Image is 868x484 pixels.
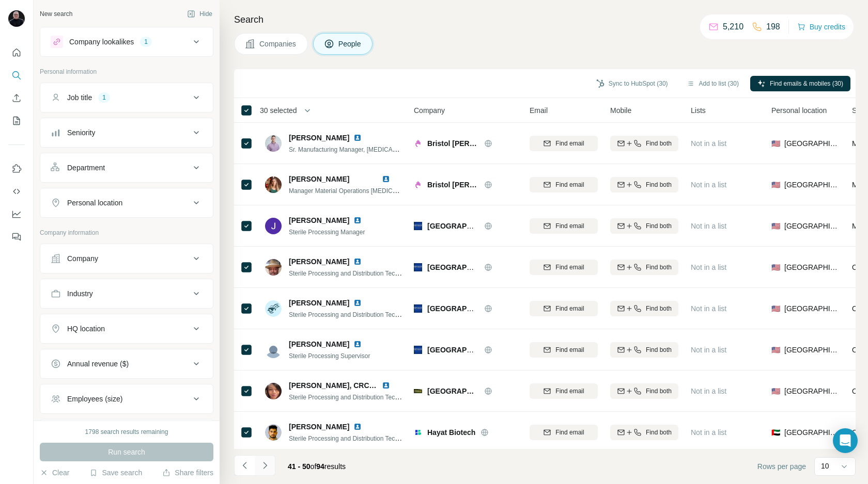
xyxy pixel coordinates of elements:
[750,76,850,91] button: Find emails & mobiles (30)
[770,79,843,88] span: Find emails & mobiles (30)
[8,228,25,246] button: Feedback
[610,383,678,399] button: Find both
[265,176,282,193] img: Avatar
[67,394,122,404] div: Employees (size)
[646,304,672,313] span: Find both
[427,180,479,190] span: Bristol [PERSON_NAME] Squibb
[289,215,349,225] span: [PERSON_NAME]
[784,345,840,355] span: [GEOGRAPHIC_DATA]
[259,39,297,49] span: Companies
[67,198,122,208] div: Personal location
[288,462,346,471] span: results
[427,263,505,271] span: [GEOGRAPHIC_DATA]
[265,135,282,152] img: Avatar
[234,12,856,27] h4: Search
[691,428,726,437] span: Not in a list
[311,462,317,471] span: of
[69,37,134,47] div: Company lookalikes
[414,181,422,189] img: Logo of Bristol Myers Squibb
[289,339,349,349] span: [PERSON_NAME]
[67,163,105,173] div: Department
[771,180,780,190] span: 🇺🇸
[40,85,213,110] button: Job title1
[85,427,168,437] div: 1798 search results remaining
[679,76,746,91] button: Add to list (30)
[771,221,780,231] span: 🇺🇸
[691,387,726,395] span: Not in a list
[40,67,213,76] p: Personal information
[265,383,282,399] img: Avatar
[40,386,213,411] button: Employees (size)
[67,324,105,334] div: HQ location
[289,133,349,143] span: [PERSON_NAME]
[265,218,282,234] img: Avatar
[784,303,840,314] span: [GEOGRAPHIC_DATA]
[646,139,672,148] span: Find both
[140,37,152,46] div: 1
[414,389,422,393] img: Logo of University of Kansas
[289,256,349,267] span: [PERSON_NAME]
[414,105,445,116] span: Company
[8,205,25,223] button: Dashboard
[289,422,349,432] span: [PERSON_NAME]
[691,105,706,116] span: Lists
[353,423,362,431] img: LinkedIn logo
[353,134,362,142] img: LinkedIn logo
[821,461,829,471] p: 10
[530,136,598,151] button: Find email
[8,182,25,201] button: Use Surfe API
[610,105,631,116] span: Mobile
[757,461,806,472] span: Rows per page
[382,175,390,183] img: LinkedIn logo
[530,218,598,234] button: Find email
[8,66,25,85] button: Search
[530,425,598,440] button: Find email
[40,351,213,376] button: Annual revenue ($)
[40,155,213,180] button: Department
[691,304,726,313] span: Not in a list
[289,434,414,442] span: Sterile Processing and Distribution Technician
[40,246,213,271] button: Company
[766,21,780,33] p: 198
[646,180,672,189] span: Find both
[414,222,422,230] img: Logo of Upstate Medical University
[646,428,672,437] span: Find both
[427,346,505,354] span: [GEOGRAPHIC_DATA]
[40,281,213,306] button: Industry
[771,138,780,149] span: 🇺🇸
[414,428,422,437] img: Logo of Hayat Biotech
[180,6,220,22] button: Hide
[610,177,678,192] button: Find both
[610,260,678,275] button: Find both
[40,120,213,145] button: Seniority
[771,105,827,116] span: Personal location
[40,467,69,478] button: Clear
[89,467,142,478] button: Save search
[530,301,598,316] button: Find email
[691,181,726,189] span: Not in a list
[771,386,780,396] span: 🇺🇸
[646,221,672,231] span: Find both
[8,111,25,130] button: My lists
[589,76,675,91] button: Sync to HubSpot (30)
[797,20,845,34] button: Buy credits
[646,386,672,396] span: Find both
[265,342,282,358] img: Avatar
[555,304,584,313] span: Find email
[414,263,422,271] img: Logo of Upstate Medical University
[555,428,584,437] span: Find email
[555,139,584,148] span: Find email
[784,180,840,190] span: [GEOGRAPHIC_DATA]
[414,346,422,354] img: Logo of Upstate Medical University
[555,386,584,396] span: Find email
[427,427,475,438] span: Hayat Biotech
[316,462,324,471] span: 94
[288,462,311,471] span: 41 - 50
[784,262,840,272] span: [GEOGRAPHIC_DATA]
[67,253,98,264] div: Company
[255,455,275,476] button: Navigate to next page
[610,136,678,151] button: Find both
[67,359,129,369] div: Annual revenue ($)
[691,139,726,148] span: Not in a list
[414,139,422,148] img: Logo of Bristol Myers Squibb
